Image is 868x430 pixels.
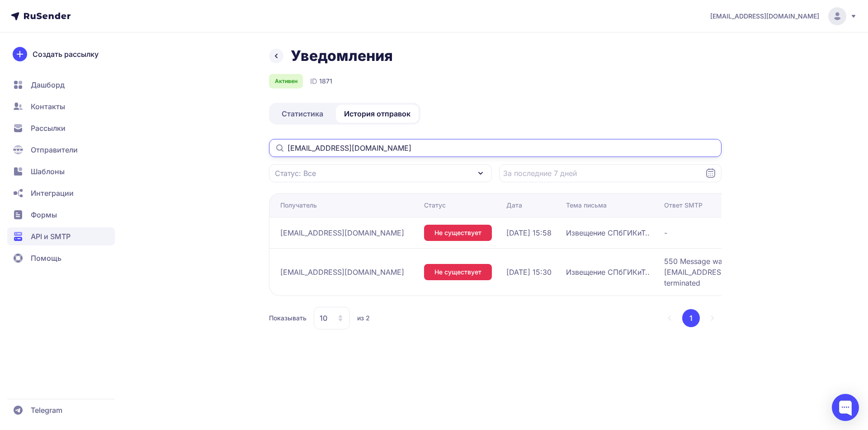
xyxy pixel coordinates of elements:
[664,201,703,210] div: Ответ SMTP
[499,164,722,182] input: Datepicker input
[566,267,650,277] span: Извещение СПбГИКиТ..
[271,105,334,123] a: Статистика
[31,405,62,416] span: Telegram
[682,309,700,327] button: 1
[269,139,722,157] input: Поиск
[280,201,317,210] div: Получатель
[310,76,332,87] div: ID
[275,168,316,179] span: Статус: Все
[275,78,297,85] span: Активен
[31,101,65,112] span: Контакты
[269,314,307,323] span: Показывать
[31,231,71,242] span: API и SMTP
[33,49,99,60] span: Создать рассылку
[31,79,65,90] span: Дашборд
[344,108,410,119] span: История отправок
[31,166,65,177] span: Шаблоны
[320,313,327,324] span: 10
[424,201,446,210] div: Статус
[280,267,404,277] span: [EMAIL_ADDRESS][DOMAIN_NAME]
[291,47,393,65] h1: Уведомления
[434,268,481,277] span: Не существует
[31,253,61,264] span: Помощь
[506,227,552,238] span: [DATE] 15:58
[7,401,115,419] a: Telegram
[31,123,66,134] span: Рассылки
[506,201,522,210] div: Дата
[506,267,552,277] span: [DATE] 15:30
[31,188,74,199] span: Интеграции
[31,209,57,220] span: Формы
[710,12,819,21] span: [EMAIL_ADDRESS][DOMAIN_NAME]
[319,77,332,86] span: 1871
[280,227,404,238] span: [EMAIL_ADDRESS][DOMAIN_NAME]
[566,201,607,210] div: Тема письма
[31,144,78,155] span: Отправители
[357,314,370,323] span: из 2
[434,228,481,237] span: Не существует
[566,227,650,238] span: Извещение СПбГИКиТ..
[336,105,419,123] a: История отправок
[282,108,323,119] span: Статистика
